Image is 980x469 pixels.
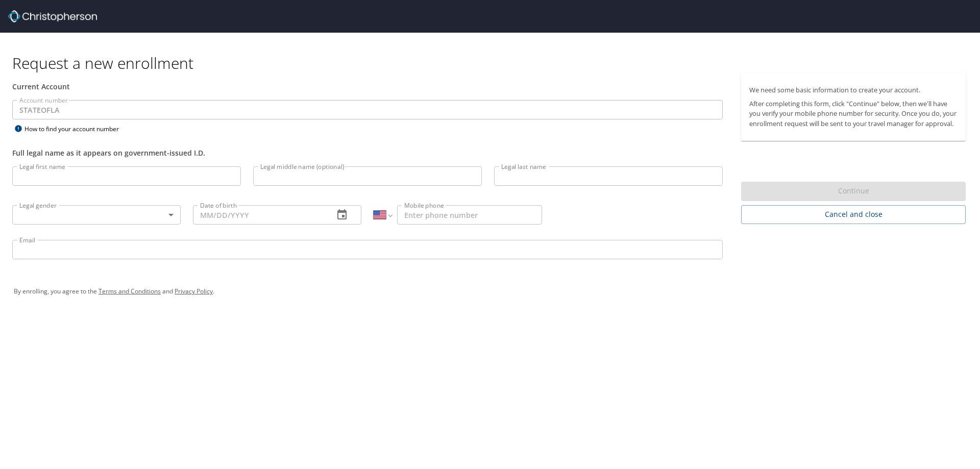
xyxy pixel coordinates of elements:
[12,205,181,225] div: ​
[193,205,326,225] input: MM/DD/YYYY
[749,208,958,221] span: Cancel and close
[175,287,213,295] a: Privacy Policy
[12,53,974,73] h1: Request a new enrollment
[741,205,966,224] button: Cancel and close
[12,81,723,92] div: Current Account
[12,122,140,135] div: How to find your account number
[8,10,97,22] img: cbt logo
[99,287,161,295] a: Terms and Conditions
[397,205,542,225] input: Enter phone number
[14,279,966,304] div: By enrolling, you agree to the and .
[12,147,723,158] div: Full legal name as it appears on government-issued I.D.
[749,85,958,95] p: We need some basic information to create your account.
[749,99,958,129] p: After completing this form, click "Continue" below, then we'll have you verify your mobile phone ...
